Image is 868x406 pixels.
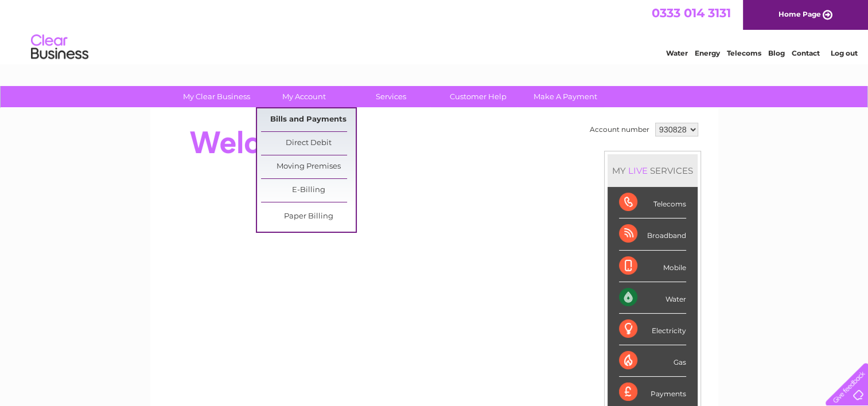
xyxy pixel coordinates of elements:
a: Bills and Payments [261,108,356,131]
div: Gas [619,345,686,377]
a: Blog [768,49,785,57]
div: Telecoms [619,187,686,218]
div: Mobile [619,251,686,282]
a: 0333 014 3131 [652,6,731,20]
div: Clear Business is a trading name of Verastar Limited (registered in [GEOGRAPHIC_DATA] No. 3667643... [164,6,706,56]
div: LIVE [626,165,650,176]
a: Water [666,49,688,57]
a: Paper Billing [261,205,356,228]
a: Services [344,86,438,107]
a: My Account [256,86,351,107]
a: My Clear Business [169,86,264,107]
a: Log out [830,49,857,57]
div: Broadband [619,218,686,250]
a: Direct Debit [261,132,356,155]
td: Account number [587,120,652,139]
a: Contact [792,49,820,57]
div: MY SERVICES [608,154,698,187]
img: logo.png [30,30,89,65]
a: Customer Help [431,86,526,107]
a: Make A Payment [518,86,613,107]
a: Moving Premises [261,155,356,178]
a: Telecoms [727,49,761,57]
div: Water [619,282,686,314]
a: E-Billing [261,179,356,202]
div: Electricity [619,314,686,345]
a: Energy [695,49,720,57]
